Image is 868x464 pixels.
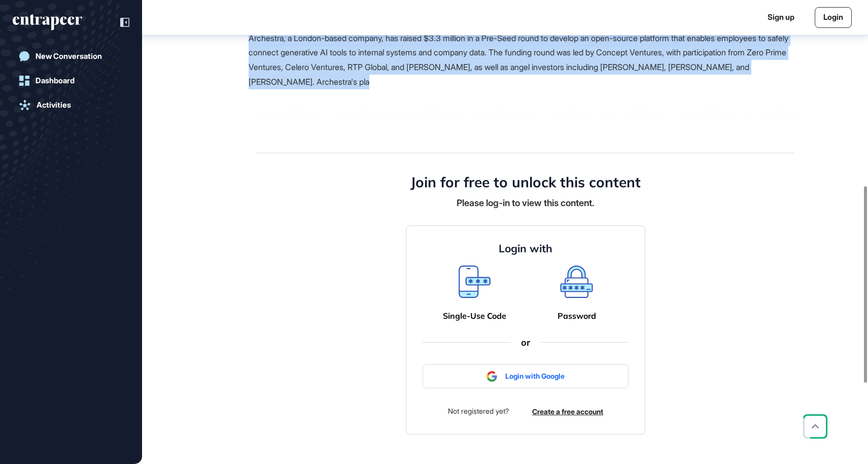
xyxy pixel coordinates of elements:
[448,405,509,417] div: Not registered yet?
[457,196,595,209] div: Please log-in to view this content.
[36,76,75,85] div: Dashboard
[815,7,852,28] a: Login
[499,242,552,255] h4: Login with
[532,406,603,417] a: Create a free account
[13,14,82,30] div: entrapeer-logo
[443,311,506,321] a: Single-Use Code
[249,33,788,87] span: Archestra, a London-based company, has raised $3.3 million in a Pre-Seed round to develop an open...
[410,174,641,191] h4: Join for free to unlock this content
[511,337,540,348] div: or
[37,101,71,110] div: Activities
[768,12,794,23] a: Sign up
[36,52,102,61] div: New Conversation
[558,311,596,321] a: Password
